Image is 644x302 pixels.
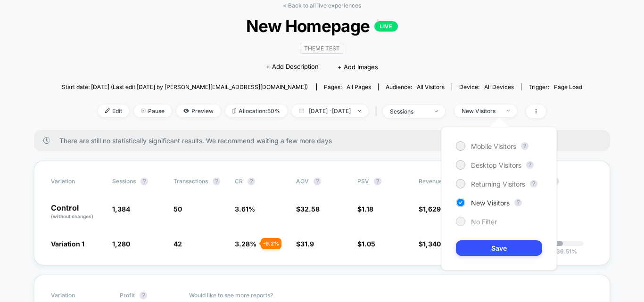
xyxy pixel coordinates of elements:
[373,105,383,118] span: |
[514,199,522,206] button: ?
[140,178,148,185] button: ?
[300,240,314,248] span: 31.9
[419,205,441,213] span: $
[471,180,525,188] span: Returning Visitors
[521,142,528,150] button: ?
[248,178,255,185] button: ?
[189,292,594,299] p: Would like to see more reports?
[296,205,320,213] span: $
[176,105,221,117] span: Preview
[435,110,438,112] img: end
[526,161,534,169] button: ?
[112,178,136,185] span: Sessions
[141,108,146,113] img: end
[506,110,510,112] img: end
[266,62,319,72] span: + Add Description
[362,240,375,248] span: 1.05
[173,205,182,213] span: 50
[471,199,510,207] span: New Visitors
[235,178,243,185] span: CR
[296,178,309,185] span: AOV
[456,240,542,256] button: Save
[386,83,445,90] div: Audience:
[51,240,84,248] span: Variation 1
[120,292,135,299] span: Profit
[235,205,255,213] span: 3.61 %
[225,105,287,117] span: Allocation: 50%
[300,43,344,54] span: Theme Test
[51,178,103,185] span: Variation
[105,108,110,113] img: edit
[112,205,130,213] span: 1,384
[134,105,172,117] span: Pause
[140,292,147,299] button: ?
[484,83,514,90] span: all devices
[462,107,499,114] div: New Visitors
[296,240,314,248] span: $
[423,240,441,248] span: 1,340
[374,21,398,32] p: LIVE
[357,240,375,248] span: $
[417,83,445,90] span: All Visitors
[419,178,442,185] span: Revenue
[390,108,428,115] div: sessions
[358,110,361,112] img: end
[471,218,497,226] span: No Filter
[59,137,591,145] span: There are still no statistically significant results. We recommend waiting a few more days
[452,83,521,90] span: Device:
[261,238,281,249] div: - 9.2 %
[374,178,381,185] button: ?
[528,83,582,90] div: Trigger:
[232,108,236,114] img: rebalance
[347,83,371,90] span: all pages
[423,205,441,213] span: 1,629
[471,142,516,150] span: Mobile Visitors
[541,206,593,220] span: ---
[530,180,537,188] button: ?
[362,205,373,213] span: 1.18
[173,240,182,248] span: 42
[300,205,320,213] span: 32.58
[283,2,361,9] a: < Back to all live experiences
[173,178,208,185] span: Transactions
[324,83,371,90] div: Pages:
[541,178,593,185] span: CI
[419,240,441,248] span: $
[471,161,521,169] span: Desktop Visitors
[62,83,308,90] span: Start date: [DATE] (Last edit [DATE] by [PERSON_NAME][EMAIL_ADDRESS][DOMAIN_NAME])
[51,204,103,220] p: Control
[554,83,582,90] span: Page Load
[51,213,93,219] span: (without changes)
[314,178,321,185] button: ?
[112,240,130,248] span: 1,280
[357,205,373,213] span: $
[357,178,369,185] span: PSV
[213,178,220,185] button: ?
[299,108,304,113] img: calendar
[51,292,103,299] span: Variation
[88,16,556,36] span: New Homepage
[338,63,378,71] span: + Add Images
[235,240,256,248] span: 3.28 %
[98,105,129,117] span: Edit
[292,105,368,117] span: [DATE] - [DATE]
